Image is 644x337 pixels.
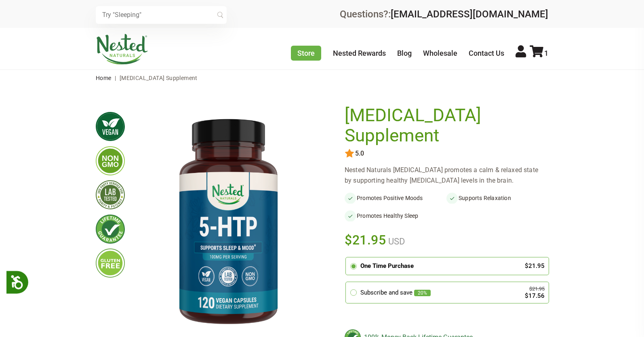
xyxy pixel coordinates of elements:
[469,49,504,57] a: Contact Us
[386,236,405,246] span: USD
[544,49,548,57] span: 1
[96,34,148,65] img: Nested Naturals
[345,192,446,204] li: Promotes Positive Moods
[345,149,354,158] img: star.svg
[96,6,227,24] input: Try "Sleeping"
[354,150,364,157] span: 5.0
[96,180,125,209] img: thirdpartytested
[96,146,125,175] img: gmofree
[391,8,548,20] a: [EMAIL_ADDRESS][DOMAIN_NAME]
[345,165,548,186] div: Nested Naturals [MEDICAL_DATA] promotes a calm & relaxed state by supporting healthy [MEDICAL_DAT...
[333,49,386,57] a: Nested Rewards
[291,46,321,61] a: Store
[345,210,446,221] li: Promotes Healthy Sleep
[530,49,548,57] a: 1
[423,49,457,57] a: Wholesale
[96,112,125,141] img: vegan
[120,75,198,81] span: [MEDICAL_DATA] Supplement
[113,75,118,81] span: |
[446,192,548,204] li: Supports Relaxation
[96,75,112,81] a: Home
[345,105,544,145] h1: [MEDICAL_DATA] Supplement
[397,49,412,57] a: Blog
[96,70,548,86] nav: breadcrumbs
[96,215,125,244] img: lifetimeguarantee
[345,231,386,249] span: $21.95
[340,9,548,19] div: Questions?:
[96,249,125,278] img: glutenfree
